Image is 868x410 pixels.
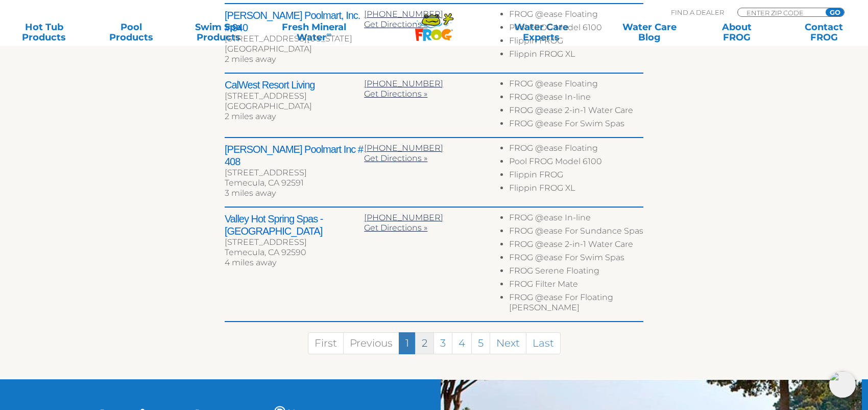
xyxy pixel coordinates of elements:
div: [STREET_ADDRESS] [225,237,364,247]
a: [PHONE_NUMBER] [364,9,443,19]
a: ContactFROG [790,22,858,42]
li: Flippin FROG XL [509,183,643,196]
img: openIcon [829,371,856,398]
a: AboutFROG [703,22,770,42]
a: 2 [415,332,434,354]
div: [STREET_ADDRESS][US_STATE] [225,34,364,44]
div: Temecula, CA 92590 [225,247,364,258]
li: FROG Serene Floating [509,266,643,279]
a: First [308,332,344,354]
li: FROG @ease Floating [509,79,643,92]
a: Get Directions » [364,89,427,99]
h2: [PERSON_NAME] Poolmart, Inc. # 940 [225,9,364,34]
a: [PHONE_NUMBER] [364,143,443,153]
input: Zip Code Form [745,8,814,17]
input: GO [826,8,844,16]
a: Previous [343,332,399,354]
div: [GEOGRAPHIC_DATA] [225,44,364,54]
li: FROG @ease Floating [509,9,643,22]
a: 3 [433,332,452,354]
a: [PHONE_NUMBER] [364,79,443,88]
li: FROG @ease Floating [509,143,643,156]
div: Temecula, CA 92591 [225,178,364,188]
div: [GEOGRAPHIC_DATA] [225,101,364,111]
p: Find A Dealer [671,8,724,17]
li: FROG @ease For Swim Spas [509,119,643,132]
a: 1 [399,332,416,354]
li: FROG @ease 2-in-1 Water Care [509,105,643,119]
li: FROG @ease For Floating [PERSON_NAME] [509,292,643,316]
a: Swim SpaProducts [184,22,252,42]
li: FROG @ease In-line [509,92,643,105]
li: FROG @ease In-line [509,213,643,226]
li: Flippin FROG [509,170,643,183]
a: Last [526,332,561,354]
a: [PHONE_NUMBER] [364,213,443,222]
li: FROG Filter Mate [509,279,643,292]
li: Pool FROG Model 6100 [509,22,643,36]
a: Hot TubProducts [10,22,78,42]
li: Flippin FROG XL [509,49,643,62]
li: FROG @ease 2-in-1 Water Care [509,239,643,253]
span: 2 miles away [225,54,276,64]
a: 5 [471,332,490,354]
a: 4 [452,332,472,354]
div: [STREET_ADDRESS] [225,168,364,178]
a: Get Directions » [364,19,427,29]
h2: [PERSON_NAME] Poolmart Inc # 408 [225,143,364,168]
li: Pool FROG Model 6100 [509,156,643,170]
a: Get Directions » [364,223,427,233]
span: 4 miles away [225,258,276,267]
a: Next [490,332,526,354]
a: Get Directions » [364,153,427,163]
li: FROG @ease For Swim Spas [509,253,643,266]
div: [STREET_ADDRESS] [225,91,364,101]
span: 3 miles away [225,188,276,198]
a: PoolProducts [98,22,165,42]
a: Water CareBlog [616,22,684,42]
h2: Valley Hot Spring Spas - [GEOGRAPHIC_DATA] [225,213,364,237]
h2: CalWest Resort Living [225,79,364,91]
li: Flippin FROG [509,36,643,49]
span: 2 miles away [225,111,276,121]
li: FROG @ease For Sundance Spas [509,226,643,239]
